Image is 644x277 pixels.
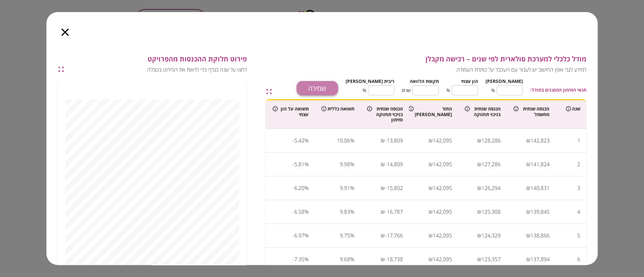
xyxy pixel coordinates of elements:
div: ₪ [429,206,433,217]
div: 140,831 [530,182,549,194]
div: 5 [577,230,580,241]
div: ₪ [381,135,385,146]
div: ₪ [526,254,530,265]
span: הון עצמי [461,78,478,84]
div: -6.20 [292,182,304,194]
div: הכנסה שנתית בניכוי תחזוקה [465,106,501,117]
span: [PERSON_NAME] [486,78,523,84]
div: 124,329 [481,230,501,241]
div: 2 [577,159,580,170]
span: תקופת הלוואה [410,78,439,84]
span: פירוט חלוקת ההכנסות מהפרויקט [67,55,247,63]
div: % [304,254,309,265]
div: % [304,182,309,194]
div: ₪ [429,254,433,265]
button: שמירה [297,81,338,95]
div: 9.83 [340,206,350,217]
div: ₪ [526,206,530,217]
div: % [350,182,354,194]
div: ₪ [429,230,433,241]
div: -15,802 [385,182,403,194]
div: הכנסה שנתית בניכוי תחזוקה ומימון [367,106,403,122]
div: 138,866 [530,230,549,241]
div: ₪ [526,230,530,241]
div: 3 [577,182,580,194]
div: 142,095 [433,182,452,194]
div: % [350,206,354,217]
div: ₪ [381,159,385,170]
div: -16,787 [385,206,403,217]
div: תשואה על הון עצמי [273,106,309,117]
div: 142,095 [433,159,452,170]
div: שנה [561,106,580,112]
div: % [350,159,354,170]
div: % [304,135,309,146]
div: -14,809 [385,159,403,170]
div: הכנסה שנתית מחשמל [513,106,549,117]
span: למידע לגבי אופן החישוב יש לעבור עם העכבר על כותרת העמודה. [282,66,587,73]
div: 128,286 [481,135,501,146]
div: 123,357 [481,254,501,265]
div: ₪ [381,206,385,217]
div: ₪ [477,135,481,146]
div: 10.06 [337,135,350,146]
span: % [491,87,495,94]
div: -5.81 [292,159,304,170]
div: ₪ [477,206,481,217]
div: 142,095 [433,135,452,146]
div: -13,809 [385,135,403,146]
div: 1 [577,135,580,146]
div: -7.35 [292,254,304,265]
div: 142,823 [530,135,549,146]
div: ₪ [477,254,481,265]
span: שנים [402,87,411,94]
div: 137,894 [530,254,549,265]
div: -6.58 [292,206,304,217]
div: % [350,230,354,241]
div: ₪ [381,230,385,241]
div: 4 [577,206,580,217]
div: 6 [577,254,580,265]
div: % [304,206,309,217]
div: ₪ [526,182,530,194]
div: ₪ [429,159,433,170]
div: ₪ [477,159,481,170]
div: 141,824 [530,159,549,170]
div: ₪ [477,182,481,194]
div: -18,738 [385,254,403,265]
span: לחצו על שנה בגרף כדי לראות את הפירוט בטבלה [67,66,247,73]
div: 9.91 [340,182,350,194]
div: 9.98 [340,159,350,170]
div: -17,766 [385,230,403,241]
div: ₪ [429,135,433,146]
div: 142,095 [433,254,452,265]
div: 9.68 [340,254,350,265]
div: החזר [PERSON_NAME] [416,106,452,117]
div: ₪ [526,159,530,170]
div: % [304,159,309,170]
div: ₪ [381,182,385,194]
span: מודל כלכלי למערכת סולארית לפי שנים – רכישה מקבלן [282,55,587,63]
div: ₪ [526,135,530,146]
span: % [446,87,450,94]
div: 139,845 [530,206,549,217]
span: % [363,87,366,94]
div: -5.42 [292,135,304,146]
div: תשואה כללית [321,106,354,112]
div: 127,286 [481,159,501,170]
div: 125,308 [481,206,501,217]
span: תנאי המימון המוצגים במודל: [530,86,586,93]
div: 126,294 [481,182,501,194]
div: 142,095 [433,230,452,241]
div: 9.75 [340,230,350,241]
div: % [350,135,354,146]
div: ₪ [381,254,385,265]
div: 142,095 [433,206,452,217]
div: % [350,254,354,265]
div: -6.97 [292,230,304,241]
div: ₪ [477,230,481,241]
span: ריבית [PERSON_NAME] [346,78,394,84]
div: % [304,230,309,241]
div: ₪ [429,182,433,194]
